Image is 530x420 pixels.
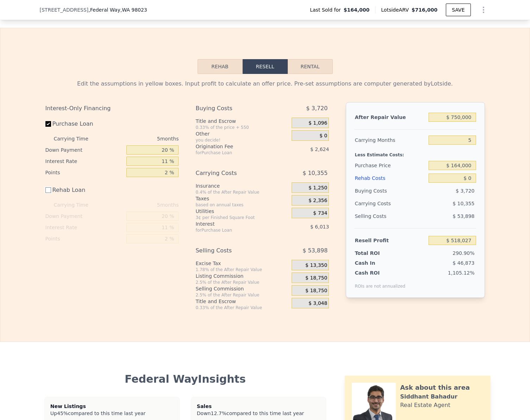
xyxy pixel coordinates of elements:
div: Listing Commission [195,272,289,280]
div: After Repair Value [355,111,426,124]
div: Sales [197,403,320,410]
div: 3¢ per Finished Square Foot [195,215,289,220]
div: Purchase Price [355,159,426,172]
div: Selling Costs [195,244,274,257]
span: $ 10,355 [453,201,474,206]
span: $ 3,720 [306,102,328,115]
div: for Purchase Loan [195,150,274,156]
div: Origination Fee [195,143,274,150]
div: Buying Costs [195,102,274,115]
div: Interest [195,220,274,227]
span: , WA 98023 [120,7,147,13]
div: Carrying Costs [355,197,399,210]
input: Purchase Loan [45,121,51,127]
button: Resell [243,59,288,74]
div: Edit the assumptions in yellow boxes. Input profit to calculate an offer price. Pre-set assumptio... [45,80,485,88]
span: $ 734 [313,210,327,217]
div: Title and Escrow [195,298,289,305]
div: Less Estimate Costs: [355,146,476,159]
div: Real Estate Agent [400,401,450,409]
div: Taxes [195,195,289,202]
div: Buying Costs [355,184,426,197]
span: $164,000 [344,6,370,13]
div: 1.78% of the After Repair Value [195,267,289,272]
span: 1,105.12% [448,270,475,276]
span: $ 1,096 [308,120,327,126]
div: 2.5% of the After Repair Value [195,292,289,298]
button: Show Options [476,3,491,17]
div: 2.5% of the After Repair Value [195,280,289,285]
div: Points [45,233,124,244]
label: Purchase Loan [45,118,124,130]
span: $ 10,355 [303,167,328,180]
span: $ 6,013 [310,224,329,230]
div: Points [45,167,124,178]
span: $ 2,624 [310,146,329,152]
input: Rehab Loan [45,187,51,193]
span: $716,000 [412,7,438,13]
span: Lotside ARV [381,6,411,13]
div: Down Payment [45,144,124,156]
span: $ 3,048 [308,300,327,307]
div: Down Payment [45,211,124,222]
span: $ 1,250 [308,185,327,191]
span: 290.90% [453,250,474,256]
button: Rehab [198,59,243,74]
label: Rehab Loan [45,184,124,196]
span: [STREET_ADDRESS] [40,6,89,13]
div: ROIs are not annualized [355,276,405,289]
div: Federal Way Insights [45,373,325,385]
span: $ 13,350 [305,262,327,269]
div: Other [195,130,289,137]
span: 45% [57,410,68,416]
div: New Listings [50,403,174,410]
div: Insurance [195,182,289,189]
div: 0.4% of the After Repair Value [195,189,289,195]
span: $ 53,898 [303,244,328,257]
div: based on annual taxes [195,202,289,208]
div: 5 months [102,199,179,211]
div: Up compared to this time last year [50,410,174,414]
div: 0.33% of the After Repair Value [195,305,289,311]
span: $ 2,356 [308,198,327,204]
div: Interest Rate [45,156,124,167]
button: SAVE [446,4,470,16]
div: Down compared to this time last year [197,410,320,414]
div: Ask about this area [400,383,470,393]
div: Carrying Time [54,199,100,211]
span: , Federal Way [88,6,147,13]
div: Siddhant Bahadur [400,393,457,401]
span: Last Sold for [310,6,344,13]
div: for Purchase Loan [195,227,274,233]
div: Selling Costs [355,210,426,222]
span: $ 18,750 [305,275,327,281]
div: Carrying Time [54,133,100,144]
span: $ 0 [319,133,327,139]
div: Title and Escrow [195,118,289,125]
div: Resell Profit [355,234,426,247]
div: Total ROI [355,250,399,257]
div: Rehab Costs [355,172,426,184]
div: 5 months [102,133,179,144]
span: $ 18,750 [305,288,327,294]
div: Carrying Months [355,134,426,146]
div: Cash In [355,259,399,267]
span: $ 53,898 [453,213,474,219]
div: you decide! [195,137,289,143]
button: Rental [288,59,333,74]
div: Excise Tax [195,260,289,267]
span: $ 3,720 [456,188,474,194]
div: Interest Rate [45,222,124,233]
div: Interest-Only Financing [45,102,179,115]
div: 0.33% of the price + 550 [195,125,289,130]
div: Utilities [195,208,289,215]
div: Cash ROI [355,269,405,276]
div: Carrying Costs [195,167,274,180]
span: 12.7% [211,410,226,416]
span: $ 46,873 [453,260,474,266]
div: Selling Commission [195,285,289,292]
